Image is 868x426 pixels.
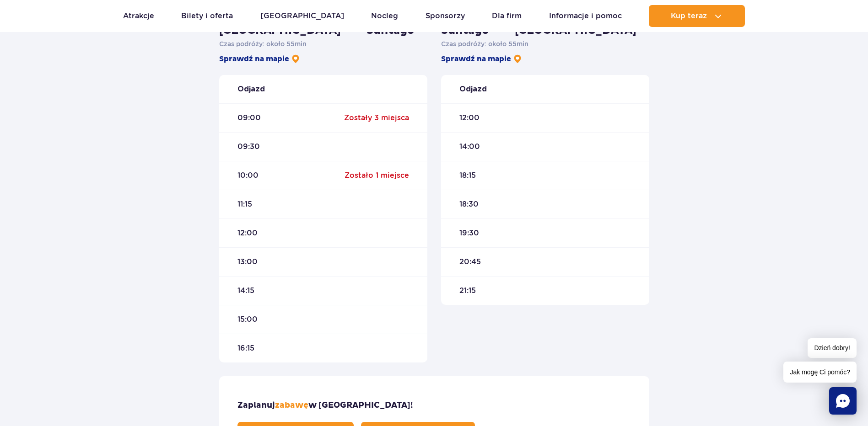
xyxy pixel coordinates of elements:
span: 14:00 [459,142,480,152]
a: Informacje i pomoc [549,5,622,27]
a: Sprawdź na mapie [219,54,300,64]
a: Dla firm [492,5,522,27]
div: Zostały 3 miejsca [344,113,409,123]
span: 12:00 [237,228,258,238]
a: [GEOGRAPHIC_DATA] [260,5,344,27]
span: 10:00 [237,170,259,181]
div: Zostało 1 miejsce [345,170,409,181]
h3: Zaplanuj w [GEOGRAPHIC_DATA]! [237,400,413,411]
span: 19:30 [459,228,479,238]
strong: Odjazd [237,84,265,94]
a: Sponsorzy [426,5,465,27]
span: 13:00 [237,257,258,267]
span: Jak mogę Ci pomóc? [783,362,857,383]
p: Czas podróży : [441,39,649,48]
span: 09:00 [237,113,261,123]
span: 12:00 [459,113,480,123]
span: 18:30 [459,199,479,209]
a: Bilety i oferta [181,5,233,27]
span: 14:15 [237,286,254,296]
span: zabawę [275,400,308,410]
span: 15:00 [237,314,258,325]
button: Kup teraz [649,5,745,27]
img: pin-yellow.6f239d18.svg [291,54,300,64]
strong: Odjazd [459,84,487,94]
span: około 55 min [266,40,307,48]
p: Czas podróży : [219,39,427,48]
img: pin-yellow.6f239d18.svg [513,54,522,64]
span: Kup teraz [671,12,707,20]
span: 11:15 [237,199,252,209]
a: Atrakcje [123,5,154,27]
a: Sprawdź na mapie [441,54,522,64]
div: Chat [829,387,857,415]
span: 21:15 [459,286,476,296]
span: Dzień dobry! [808,338,857,358]
span: 20:45 [459,257,481,267]
a: Nocleg [371,5,398,27]
span: 16:15 [237,343,254,353]
span: 09:30 [237,142,260,152]
span: około 55 min [488,40,528,48]
span: 18:15 [459,170,476,181]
